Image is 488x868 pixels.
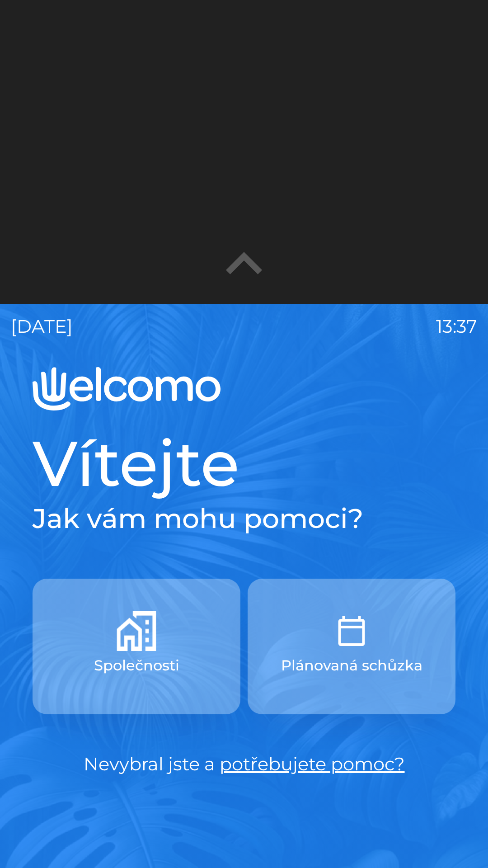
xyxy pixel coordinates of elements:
[33,579,240,714] button: Společnosti
[94,655,179,676] p: Společnosti
[281,655,422,676] p: Plánovaná schůzka
[33,750,455,778] p: Nevybral jste a
[33,367,455,410] img: Logo
[248,579,455,714] button: Plánovaná schůzka
[117,611,156,651] img: 825ce324-eb87-46dd-be6d-9b75a7c278d7.png
[332,611,371,651] img: ebd3962f-d1ed-43ad-a168-1f301a2420fe.png
[33,502,455,535] h2: Jak vám mohu pomoci?
[11,313,73,340] p: [DATE]
[436,313,477,340] p: 13:37
[33,425,455,502] h1: Vítejte
[220,753,405,775] a: potřebujete pomoc?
